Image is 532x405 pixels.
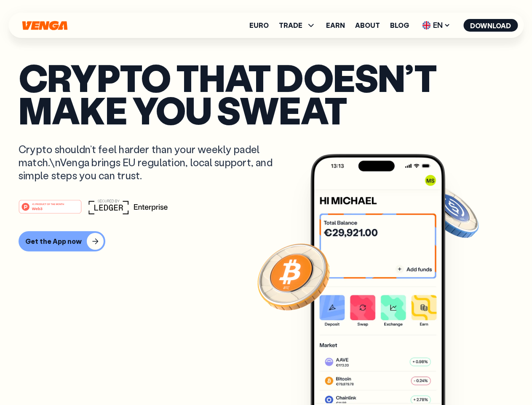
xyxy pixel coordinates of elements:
tspan: #1 PRODUCT OF THE MONTH [32,202,64,205]
tspan: Web3 [32,206,43,211]
a: About [355,22,380,29]
img: flag-uk [422,21,430,30]
span: TRADE [279,20,316,30]
p: Crypto shouldn’t feel harder than your weekly padel match.\nVenga brings EU regulation, local sup... [19,143,285,182]
p: Crypto that doesn’t make you sweat [19,61,513,126]
img: USDC coin [420,181,481,242]
a: Blog [390,22,409,29]
div: Get the App now [25,237,82,246]
span: TRADE [279,22,302,29]
button: Download [463,19,518,32]
a: Earn [326,22,345,29]
span: EN [419,19,453,32]
a: #1 PRODUCT OF THE MONTHWeb3 [19,205,82,216]
button: Get the App now [19,231,105,251]
img: Bitcoin [256,238,331,314]
a: Euro [249,22,269,29]
a: Get the App now [19,231,513,251]
svg: Home [21,21,68,30]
